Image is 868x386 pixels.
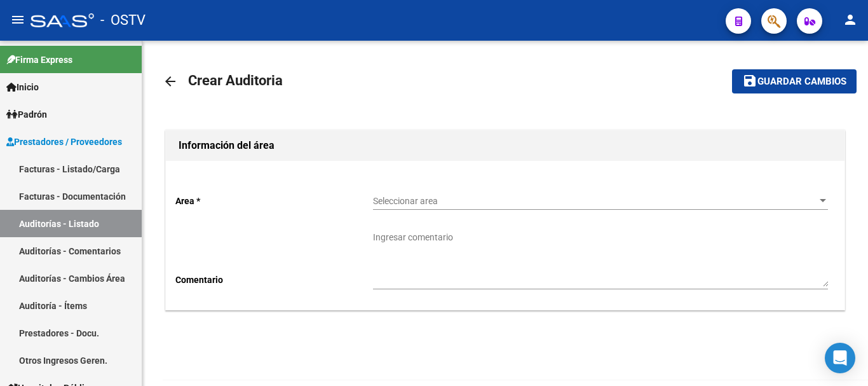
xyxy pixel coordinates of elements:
[757,76,846,88] span: Guardar cambios
[6,107,47,121] span: Padrón
[163,74,178,89] mat-icon: arrow_back
[175,194,373,208] p: Area *
[188,72,283,88] span: Crear Auditoria
[732,69,857,93] button: Guardar cambios
[6,135,122,149] span: Prestadores / Proveedores
[373,196,817,207] span: Seleccionar area
[175,273,373,287] p: Comentario
[742,73,757,88] mat-icon: save
[10,12,25,27] mat-icon: menu
[6,80,39,94] span: Inicio
[825,343,855,373] div: Open Intercom Messenger
[6,53,72,67] span: Firma Express
[843,12,858,27] mat-icon: person
[179,135,832,156] h1: Información del área
[100,6,146,34] span: - OSTV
